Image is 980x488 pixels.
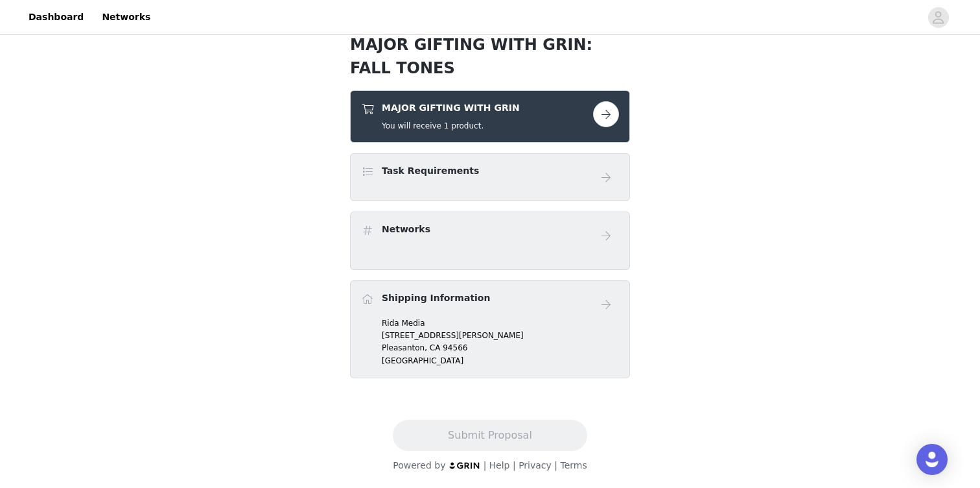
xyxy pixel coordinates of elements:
p: [GEOGRAPHIC_DATA] [382,355,619,367]
a: Privacy [519,460,552,470]
p: Rida Media [382,317,619,329]
span: | [484,460,487,470]
button: Submit Proposal [393,420,587,451]
a: Dashboard [21,3,91,32]
h4: Task Requirements [382,164,479,178]
a: Terms [560,460,587,470]
div: avatar [932,7,944,28]
img: logo [449,461,481,470]
span: CA [430,343,441,352]
span: Powered by [393,460,445,470]
div: Task Requirements [350,153,630,201]
span: | [554,460,557,470]
div: Open Intercom Messenger [916,444,948,475]
h4: Shipping Information [382,291,490,305]
span: 94566 [443,343,467,352]
div: Shipping Information [350,280,630,378]
h4: MAJOR GIFTING WITH GRIN [382,101,520,115]
div: Networks [350,212,630,270]
h1: MAJOR GIFTING WITH GRIN: FALL TONES [350,33,630,80]
a: Networks [94,3,158,32]
div: MAJOR GIFTING WITH GRIN [350,90,630,143]
p: [STREET_ADDRESS][PERSON_NAME] [382,330,619,341]
h5: You will receive 1 product. [382,120,520,132]
a: Help [489,460,510,470]
span: | [513,460,516,470]
h4: Networks [382,223,430,236]
span: Pleasanton, [382,343,427,352]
